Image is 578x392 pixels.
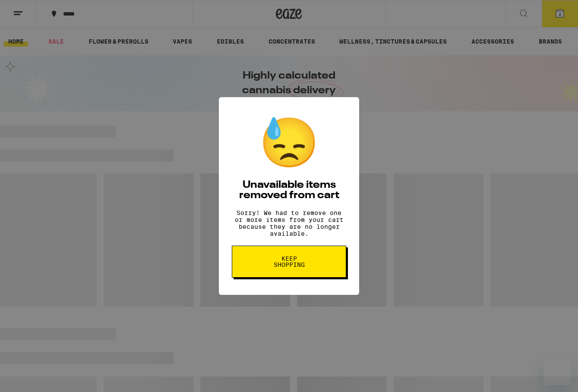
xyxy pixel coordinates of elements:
[232,246,346,278] button: Keep Shopping
[232,180,346,201] h2: Unavailable items removed from cart
[232,209,346,237] p: Sorry! We had to remove one or more items from your cart because they are no longer available.
[259,114,319,171] div: 😓
[267,256,311,268] span: Keep Shopping
[543,357,571,385] iframe: Button to launch messaging window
